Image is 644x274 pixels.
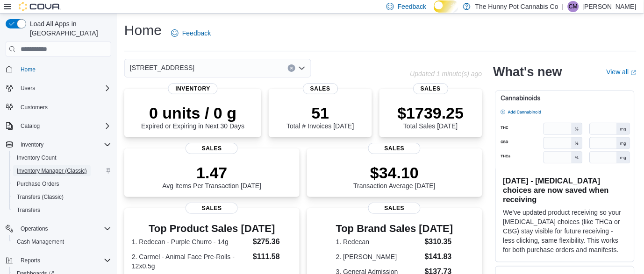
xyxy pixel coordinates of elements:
div: Expired or Expiring in Next 30 Days [141,104,244,130]
button: Catalog [17,120,43,132]
h3: [DATE] - [MEDICAL_DATA] choices are now saved when receiving [503,176,627,204]
span: [STREET_ADDRESS] [130,62,194,73]
button: Users [2,82,115,95]
h3: Top Brand Sales [DATE] [336,223,453,234]
a: Customers [17,102,51,113]
div: Avg Items Per Transaction [DATE] [162,163,261,190]
dd: $111.58 [253,251,292,262]
div: Corrin Marier [568,1,579,12]
span: Sales [186,203,238,214]
span: Inventory Count [13,152,111,163]
button: Reports [2,254,115,267]
h3: Top Product Sales [DATE] [132,223,292,234]
button: Reports [17,255,44,266]
dt: 2. Carmel - Animal Face Pre-Rolls - 12x0.5g [132,252,249,271]
span: Transfers [13,204,111,216]
p: We've updated product receiving so your [MEDICAL_DATA] choices (like THCa or CBG) stay visible fo... [503,208,627,254]
button: Inventory [2,138,115,151]
button: Cash Management [9,235,115,248]
a: Transfers (Classic) [13,191,67,203]
span: Inventory [168,83,218,94]
svg: External link [631,70,637,76]
span: Transfers (Classic) [17,193,64,201]
span: Feedback [398,2,426,11]
span: Home [21,66,36,73]
span: Reports [21,257,40,264]
span: Sales [368,203,421,214]
a: Home [17,64,39,75]
span: Operations [17,223,111,234]
button: Catalog [2,119,115,133]
a: Purchase Orders [13,178,63,190]
button: Inventory Manager (Classic) [9,164,115,177]
button: Users [17,83,39,94]
button: Clear input [288,64,295,72]
p: $1739.25 [398,104,464,122]
span: Catalog [17,120,111,132]
h1: Home [124,21,162,40]
span: Sales [368,143,421,154]
button: Inventory Count [9,151,115,164]
div: Transaction Average [DATE] [353,163,436,190]
span: Inventory [17,139,111,150]
span: Inventory Manager (Classic) [17,167,87,175]
button: Operations [2,222,115,235]
span: Users [21,84,35,92]
div: Total # Invoices [DATE] [286,104,354,130]
button: Home [2,62,115,76]
span: Cash Management [17,238,64,246]
span: Customers [21,104,48,111]
dt: 1. Redecan [336,237,421,246]
p: 51 [286,104,354,122]
h2: What's new [494,64,562,79]
button: Transfers [9,204,115,217]
span: Catalog [21,122,40,130]
span: Users [17,83,111,94]
p: $34.10 [353,163,436,182]
span: Purchase Orders [13,178,111,190]
p: Updated 1 minute(s) ago [410,70,482,77]
span: CM [569,1,578,12]
button: Operations [17,223,52,234]
dd: $141.83 [425,251,453,262]
span: Customers [17,101,111,113]
a: Cash Management [13,236,68,247]
p: 0 units / 0 g [141,104,244,122]
span: Inventory Count [17,154,57,162]
button: Transfers (Classic) [9,190,115,204]
span: Sales [413,83,448,94]
button: Purchase Orders [9,177,115,190]
dd: $310.35 [425,236,453,247]
dd: $275.36 [253,236,292,247]
span: Cash Management [13,236,111,247]
p: | [562,1,564,12]
a: View allExternal link [607,68,637,76]
p: The Hunny Pot Cannabis Co [475,1,558,12]
a: Inventory Manager (Classic) [13,165,91,176]
a: Feedback [167,24,215,42]
img: Cova [19,2,61,11]
button: Open list of options [298,64,306,72]
span: Operations [21,225,48,232]
input: Dark Mode [434,0,458,13]
span: Transfers [17,206,40,214]
span: Purchase Orders [17,180,59,188]
dt: 2. [PERSON_NAME] [336,252,421,261]
p: [PERSON_NAME] [583,1,637,12]
span: Reports [17,255,111,266]
a: Transfers [13,204,44,216]
button: Customers [2,100,115,114]
p: 1.47 [162,163,261,182]
span: Transfers (Classic) [13,191,111,203]
span: Inventory [21,141,43,148]
span: Home [17,63,111,75]
span: Inventory Manager (Classic) [13,165,111,176]
div: Total Sales [DATE] [398,104,464,130]
span: Load All Apps in [GEOGRAPHIC_DATA] [26,19,111,38]
a: Inventory Count [13,152,60,163]
span: Feedback [182,28,211,38]
span: Sales [303,83,338,94]
button: Inventory [17,139,47,150]
span: Sales [186,143,238,154]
